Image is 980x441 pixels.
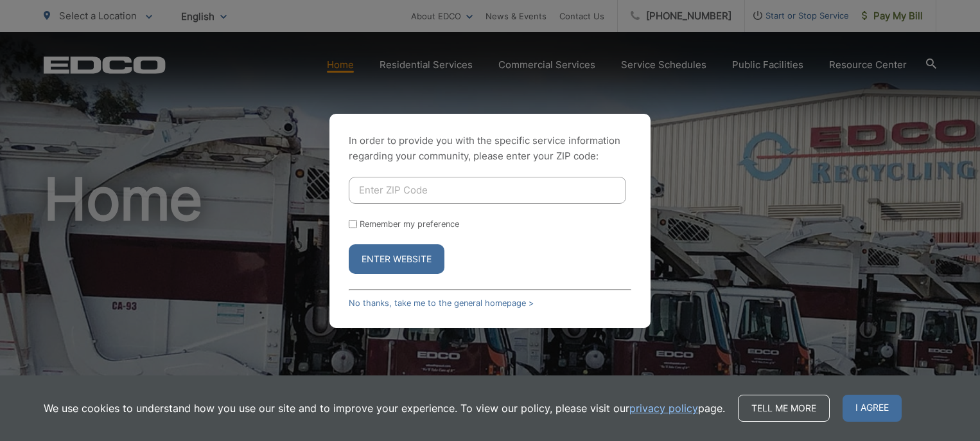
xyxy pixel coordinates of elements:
[843,395,902,422] span: I agree
[738,395,830,422] a: Tell me more
[349,298,534,308] a: No thanks, take me to the general homepage >
[349,244,444,274] button: Enter Website
[349,177,626,204] input: Enter ZIP Code
[44,401,725,416] p: We use cookies to understand how you use our site and to improve your experience. To view our pol...
[349,133,631,164] p: In order to provide you with the specific service information regarding your community, please en...
[629,401,698,416] a: privacy policy
[360,219,459,229] label: Remember my preference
